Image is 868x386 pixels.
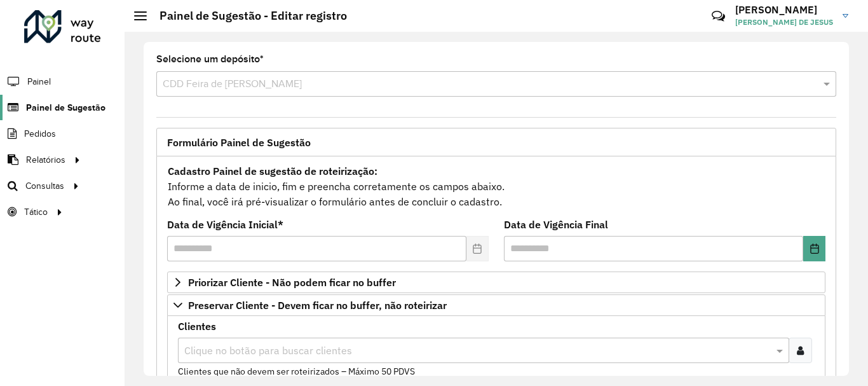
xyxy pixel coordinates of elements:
small: Clientes que não devem ser roteirizados – Máximo 50 PDVS [178,366,415,377]
span: Pedidos [24,127,56,141]
strong: Cadastro Painel de sugestão de roteirização: [168,165,377,177]
h3: [PERSON_NAME] [735,4,833,16]
label: Clientes [178,319,216,334]
span: Formulário Painel de Sugestão [167,137,311,148]
label: Selecione um depósito [156,52,264,67]
a: Preservar Cliente - Devem ficar no buffer, não roteirizar [167,294,825,316]
div: Informe a data de inicio, fim e preencha corretamente os campos abaixo. Ao final, você irá pré-vi... [167,163,825,210]
span: [PERSON_NAME] DE JESUS [735,17,833,28]
span: Tático [24,205,48,219]
a: Contato Rápido [705,3,732,30]
label: Data de Vigência Inicial [167,217,283,232]
h2: Painel de Sugestão - Editar registro [147,9,347,23]
span: Painel de Sugestão [26,101,105,114]
span: Consultas [25,179,64,193]
span: Relatórios [26,153,65,167]
a: Priorizar Cliente - Não podem ficar no buffer [167,272,825,293]
label: Data de Vigência Final [504,217,608,232]
span: Priorizar Cliente - Não podem ficar no buffer [188,277,396,287]
button: Choose Date [803,236,825,261]
span: Preservar Cliente - Devem ficar no buffer, não roteirizar [188,300,447,310]
span: Painel [27,75,51,88]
